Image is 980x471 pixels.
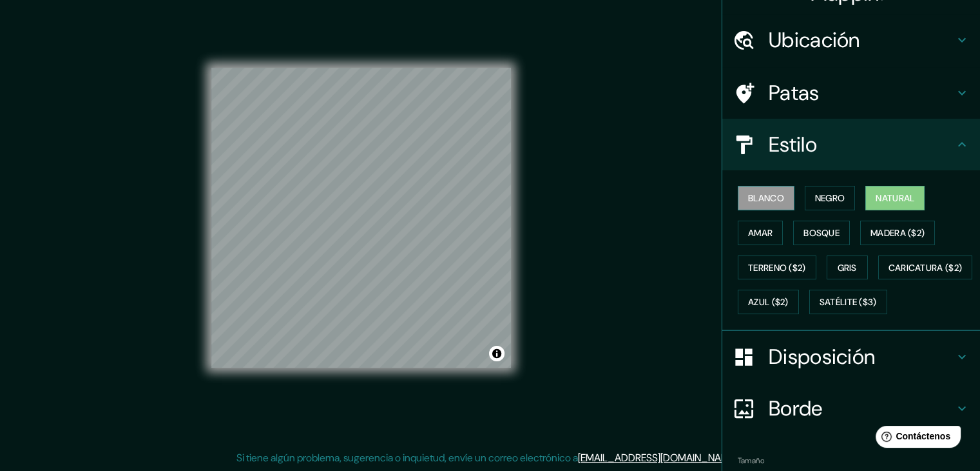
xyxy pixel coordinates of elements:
div: Patas [722,67,980,119]
button: Gris [827,256,868,280]
font: Satélite ($3) [820,297,877,308]
font: Negro [815,192,845,204]
div: Estilo [722,119,980,170]
a: [EMAIL_ADDRESS][DOMAIN_NAME] [578,451,737,465]
button: Madera ($2) [860,221,935,245]
font: Ubicación [769,26,860,54]
font: Si tiene algún problema, sugerencia o inquietud, envíe un correo electrónico a [236,451,578,465]
font: Blanco [748,192,784,204]
font: Estilo [769,131,817,158]
div: Borde [722,383,980,434]
font: Madera ($2) [870,227,925,239]
button: Bosque [793,221,850,245]
font: Patas [769,79,820,106]
font: Bosque [803,227,840,239]
button: Negro [805,186,856,210]
font: Tamaño [738,456,764,466]
button: Satélite ($3) [809,290,887,314]
button: Azul ($2) [738,290,799,314]
font: Amar [748,227,773,239]
font: Gris [838,262,857,274]
button: Caricatura ($2) [878,256,973,280]
font: Disposición [769,343,875,370]
button: Activar o desactivar atribución [489,346,504,361]
canvas: Mapa [211,68,511,368]
button: Amar [738,221,783,245]
div: Ubicación [722,14,980,66]
font: Natural [876,192,914,204]
font: Terreno ($2) [748,262,806,274]
iframe: Lanzador de widgets de ayuda [865,421,966,457]
font: Borde [769,395,823,422]
button: Terreno ($2) [738,256,816,280]
font: Caricatura ($2) [889,262,963,274]
font: Azul ($2) [748,297,789,308]
button: Blanco [738,186,794,210]
button: Natural [865,186,925,210]
div: Disposición [722,331,980,383]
